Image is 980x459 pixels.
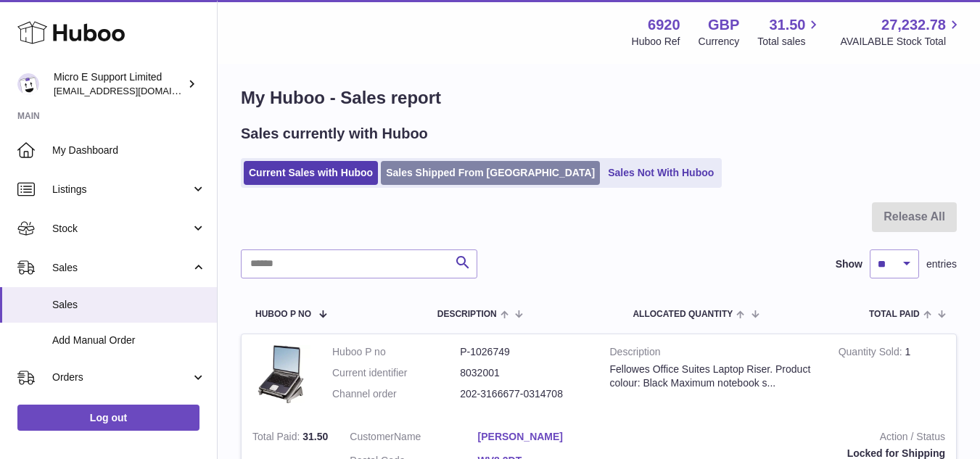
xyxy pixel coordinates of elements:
span: 31.50 [769,15,805,35]
span: Total sales [757,35,822,49]
strong: Description [610,345,817,363]
img: $_57.JPG [252,345,310,403]
span: ALLOCATED Quantity [633,310,733,319]
a: Log out [17,405,199,431]
span: Huboo P no [255,310,311,319]
span: 27,232.78 [881,15,946,35]
span: AVAILABLE Stock Total [840,35,963,49]
td: 1 [828,334,956,419]
a: 31.50 Total sales [757,15,822,49]
dt: Current identifier [332,366,460,380]
a: [PERSON_NAME] [478,430,606,444]
span: Sales [52,298,206,312]
strong: GBP [708,15,739,35]
a: 27,232.78 AVAILABLE Stock Total [840,15,963,49]
strong: 6920 [648,15,680,35]
dd: 8032001 [460,366,588,380]
span: Total paid [869,310,920,319]
span: Customer [350,431,394,442]
a: Sales Shipped From [GEOGRAPHIC_DATA] [381,161,600,185]
h1: My Huboo - Sales report [241,86,957,109]
span: Listings [52,183,191,197]
h2: Sales currently with Huboo [241,124,428,144]
div: Fellowes Office Suites Laptop Riser. Product colour: Black Maximum notebook s... [610,363,817,390]
span: 31.50 [302,431,328,442]
strong: Quantity Sold [839,346,905,361]
strong: Total Paid [252,431,302,446]
dt: Channel order [332,387,460,401]
span: Description [437,310,497,319]
span: Add Manual Order [52,334,206,347]
span: entries [926,257,957,271]
div: Currency [699,35,740,49]
a: Current Sales with Huboo [244,161,378,185]
div: Huboo Ref [632,35,680,49]
dt: Name [350,430,477,447]
strong: Action / Status [627,430,945,447]
span: My Dashboard [52,144,206,157]
dd: 202-3166677-0314708 [460,387,588,401]
span: Orders [52,371,191,384]
dd: P-1026749 [460,345,588,359]
span: Sales [52,261,191,275]
a: Sales Not With Huboo [603,161,719,185]
dt: Huboo P no [332,345,460,359]
img: contact@micropcsupport.com [17,73,39,95]
span: Stock [52,222,191,236]
div: Micro E Support Limited [54,70,184,98]
span: [EMAIL_ADDRESS][DOMAIN_NAME] [54,85,213,96]
label: Show [836,257,862,271]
